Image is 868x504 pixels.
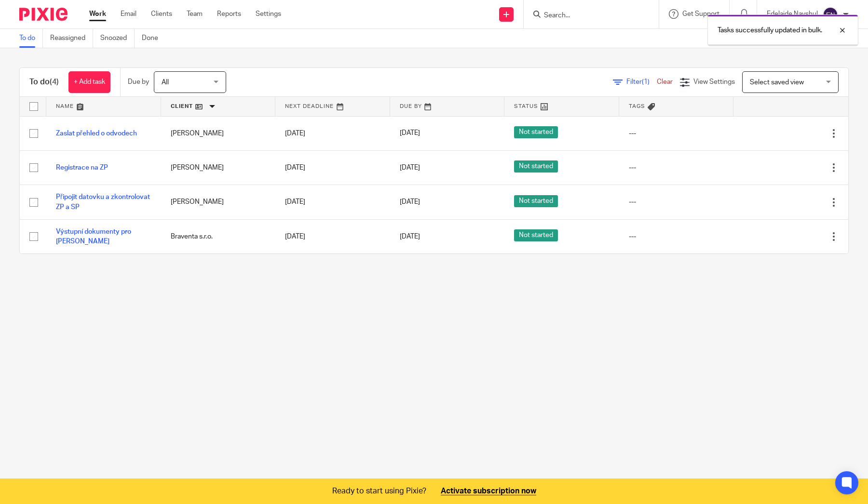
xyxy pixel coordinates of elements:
[256,9,281,19] a: Settings
[514,195,558,207] span: Not started
[823,7,838,22] img: svg%3E
[275,150,390,185] td: [DATE]
[693,79,735,85] span: View Settings
[275,219,390,253] td: [DATE]
[275,116,390,150] td: [DATE]
[400,233,420,240] span: [DATE]
[56,194,150,210] a: Připojit datovku a zkontrolovat ZP a SP
[514,229,558,241] span: Not started
[142,29,165,48] a: Done
[50,78,59,86] span: (4)
[161,116,276,150] td: [PERSON_NAME]
[400,164,420,171] span: [DATE]
[56,228,131,245] a: Výstupní dokumenty pro [PERSON_NAME]
[657,79,673,85] a: Clear
[750,79,804,86] span: Select saved view
[626,79,657,85] span: Filter
[89,9,106,19] a: Work
[50,29,93,48] a: Reassigned
[162,79,169,86] span: All
[121,9,136,19] a: Email
[161,150,276,185] td: [PERSON_NAME]
[68,71,110,93] a: + Add task
[56,130,137,137] a: Zaslat přehled o odvodech
[19,29,43,48] a: To do
[514,126,558,138] span: Not started
[161,219,276,253] td: Braventa s.r.o.
[629,163,724,172] div: ---
[151,9,172,19] a: Clients
[629,232,724,241] div: ---
[400,199,420,205] span: [DATE]
[514,160,558,172] span: Not started
[275,185,390,219] td: [DATE]
[629,197,724,207] div: ---
[400,130,420,137] span: [DATE]
[100,29,135,48] a: Snoozed
[629,104,645,109] span: Tags
[128,77,149,87] p: Due by
[217,9,241,19] a: Reports
[642,79,650,85] span: (1)
[718,26,822,35] p: Tasks successfully updated in bulk.
[29,77,59,87] h1: To do
[19,8,68,21] img: Pixie
[161,185,276,219] td: [PERSON_NAME]
[56,164,108,171] a: Registrace na ZP
[629,129,724,138] div: ---
[187,9,203,19] a: Team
